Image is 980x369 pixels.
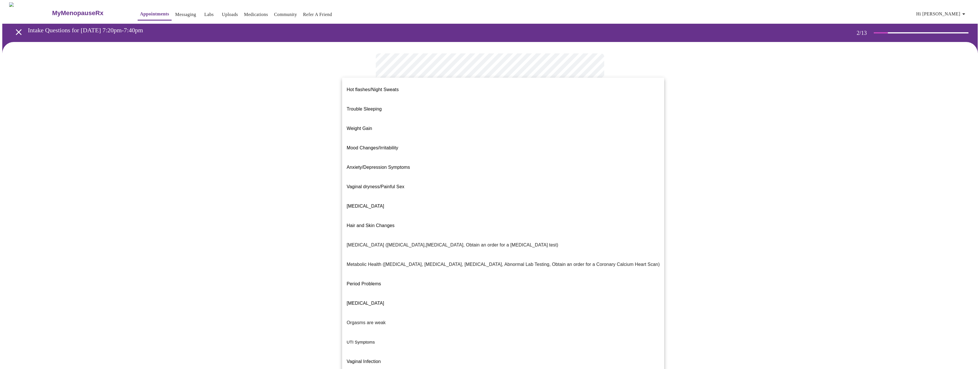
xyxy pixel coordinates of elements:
span: Vaginal dryness/Painful Sex [347,184,404,189]
span: Period Problems [347,281,381,286]
span: [MEDICAL_DATA] [347,301,384,306]
span: Hot flashes/Night Sweats [347,87,399,92]
p: Orgasms are weak [347,319,386,326]
span: Trouble Sleeping [347,107,382,111]
p: Metabolic Health ([MEDICAL_DATA], [MEDICAL_DATA], [MEDICAL_DATA], Abnormal Lab Testing, Obtain an... [347,261,660,268]
span: Weight Gain [347,126,372,131]
span: Vaginal Infection [347,359,381,364]
span: Mood Changes/Irritability [347,145,398,150]
span: Anxiety/Depression Symptoms [347,165,410,170]
span: [MEDICAL_DATA] [347,204,384,208]
span: UTI Symptoms [347,340,375,344]
p: [MEDICAL_DATA] ([MEDICAL_DATA],[MEDICAL_DATA], Obtain an order for a [MEDICAL_DATA] test) [347,242,558,248]
span: Hair and Skin Changes [347,223,395,228]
